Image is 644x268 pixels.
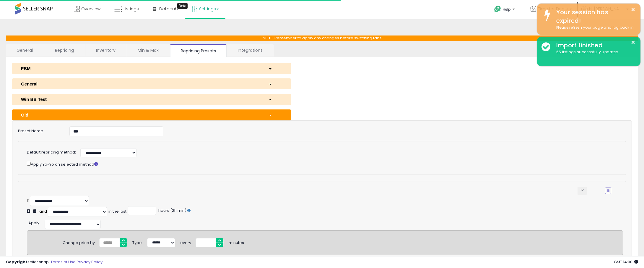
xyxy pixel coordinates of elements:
span: Help [503,7,511,12]
a: General [6,44,44,56]
button: × [631,39,635,46]
span: 2025-10-11 14:00 GMT [614,259,638,265]
div: Win BB Test [17,96,264,102]
span: keyboard_arrow_down [579,187,585,193]
div: Old [17,112,264,118]
i: Remove Condition [607,189,609,193]
label: Default repricing method: [27,150,76,155]
div: Type: [132,238,143,246]
div: Your session has expired! [552,8,636,25]
div: : [28,218,40,226]
div: Tooltip anchor [177,3,188,9]
button: keyboard_arrow_down [578,187,587,195]
div: General [17,81,264,87]
div: Import finished [552,41,636,50]
button: × [631,6,635,13]
div: Please refresh your page and log back in [552,25,636,30]
button: Old [12,109,291,120]
span: Apply [28,220,39,226]
a: Privacy Policy [77,259,103,265]
div: minutes [229,238,244,246]
span: Overview [81,6,100,12]
a: Help [489,1,521,19]
a: Terms of Use [51,259,76,265]
button: FBM [12,63,291,74]
a: Inventory [85,44,126,56]
span: hours (2h min) [157,208,186,213]
div: in the last [108,209,126,214]
div: Apply Yo-Yo on selected method [27,161,611,167]
a: Repricing Presets [170,44,227,57]
div: seller snap | | [6,259,103,265]
div: 65 listings successfully updated. [552,49,636,55]
div: FBM [17,65,264,72]
div: every [180,238,191,246]
a: Min & Max [127,44,169,56]
div: Change price by [63,238,95,246]
span: Listings [123,6,139,12]
button: Win BB Test [12,94,291,105]
a: Repricing [44,44,84,56]
p: NOTE: Remember to apply any changes before switching tabs [6,35,638,41]
label: Preset Name [14,126,65,134]
span: DataHub [159,6,178,12]
button: General [12,78,291,89]
i: Get Help [494,5,501,13]
a: Integrations [227,44,273,56]
strong: Copyright [6,259,27,265]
